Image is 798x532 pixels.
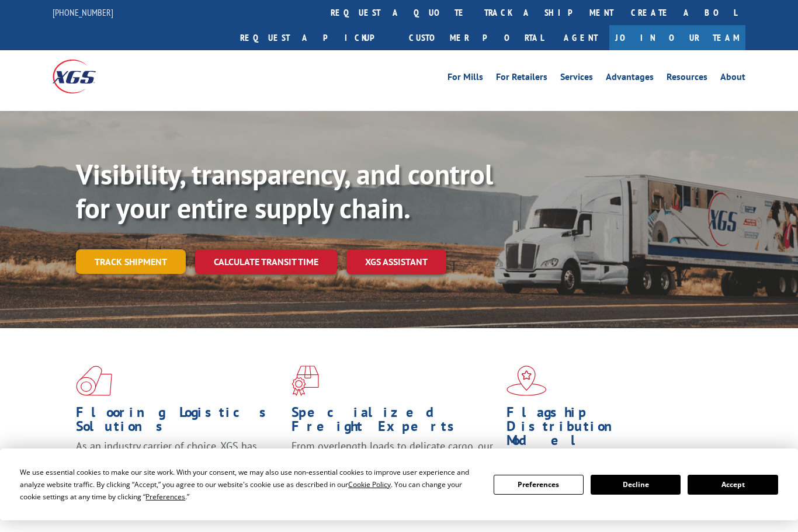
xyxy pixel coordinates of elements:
[20,466,479,503] div: We use essential cookies to make our site work. With your consent, we may also use non-essential ...
[76,439,257,481] span: As an industry carrier of choice, XGS has brought innovation and dedication to flooring logistics...
[292,405,498,439] h1: Specialized Freight Experts
[76,249,186,274] a: Track shipment
[560,72,593,85] a: Services
[609,25,745,50] a: Join Our Team
[195,249,337,274] a: Calculate transit time
[145,492,185,502] span: Preferences
[76,156,493,226] b: Visibility, transparency, and control for your entire supply chain.
[606,72,654,85] a: Advantages
[447,72,483,85] a: For Mills
[348,479,391,489] span: Cookie Policy
[506,366,547,396] img: xgs-icon-flagship-distribution-model-red
[231,25,400,50] a: Request a pickup
[346,249,446,274] a: XGS ASSISTANT
[76,366,112,396] img: xgs-icon-total-supply-chain-intelligence-red
[667,72,707,85] a: Resources
[53,6,113,18] a: [PHONE_NUMBER]
[506,405,713,453] h1: Flagship Distribution Model
[552,25,609,50] a: Agent
[292,439,498,491] p: From overlength loads to delicate cargo, our experienced staff knows the best way to move your fr...
[496,72,547,85] a: For Retailers
[494,475,584,495] button: Preferences
[400,25,552,50] a: Customer Portal
[720,72,745,85] a: About
[76,405,283,439] h1: Flooring Logistics Solutions
[591,475,681,495] button: Decline
[292,366,319,396] img: xgs-icon-focused-on-flooring-red
[688,475,778,495] button: Accept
